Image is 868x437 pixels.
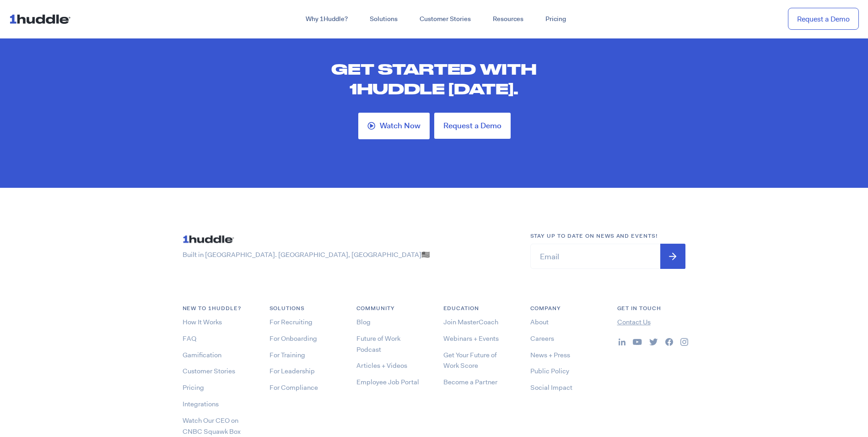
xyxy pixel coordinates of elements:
a: Pricing [183,383,204,392]
a: Gamification [183,350,221,360]
img: ... [183,232,237,246]
h6: NEW TO 1HUDDLE? [183,304,251,313]
a: For Onboarding [270,334,317,343]
a: Solutions [359,11,409,27]
p: Built in [GEOGRAPHIC_DATA]. [GEOGRAPHIC_DATA], [GEOGRAPHIC_DATA] [183,250,512,260]
a: News + Press [530,350,570,360]
a: Pricing [534,11,577,27]
a: Customer Stories [409,11,482,27]
h6: COMPANY [530,304,599,313]
span: Watch Now [380,122,421,130]
input: Email [530,244,686,269]
a: Watch Our CEO on CNBC Squawk Box [183,416,241,436]
a: Become a Partner [443,377,497,387]
a: For Compliance [270,383,318,392]
a: For Recruiting [270,317,313,327]
a: Why 1Huddle? [295,11,359,27]
a: Request a Demo [434,113,511,139]
a: About [530,317,549,327]
a: Employee Job Portal [356,377,419,387]
a: Integrations [183,399,219,409]
h6: COMMUNITY [356,304,425,313]
img: ... [665,338,673,346]
img: ... [619,339,625,345]
h6: Solutions [270,304,338,313]
a: Careers [530,334,554,343]
a: Webinars + Events [443,334,499,343]
a: Contact Us [617,317,651,327]
a: Public Policy [530,366,569,376]
h6: Education [443,304,512,313]
a: How It Works [183,317,222,327]
a: Resources [482,11,534,27]
input: Submit [660,244,685,269]
a: Articles + Videos [356,361,407,370]
h6: Get in Touch [617,304,686,313]
a: Request a Demo [788,8,859,30]
img: ... [649,339,658,345]
a: Customer Stories [183,366,235,376]
a: Get Your Future of Work Score [443,350,497,371]
a: For Training [270,350,305,360]
a: Blog [356,317,371,327]
img: ... [9,10,75,27]
span: Request a Demo [443,122,501,130]
img: ... [633,339,642,345]
a: Join MasterCoach [443,317,498,327]
a: For Leadership [270,366,315,376]
h2: Get started with 1Huddle [DATE]. [297,59,571,99]
span: 🇺🇸 [421,250,430,259]
h6: Stay up to date on news and events! [530,232,686,240]
a: Watch Now [358,113,430,139]
a: Future of Work Podcast [356,334,400,354]
img: ... [680,338,688,346]
a: Social Impact [530,383,572,392]
a: FAQ [183,334,196,343]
